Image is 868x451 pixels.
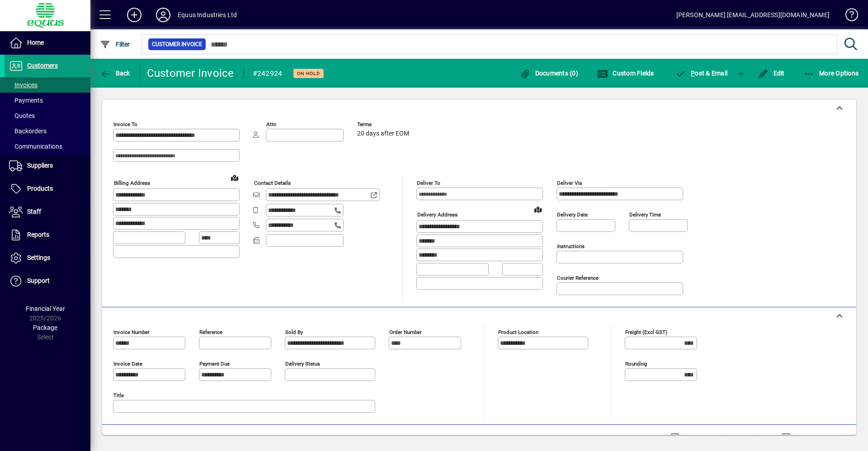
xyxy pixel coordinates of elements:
button: Edit [755,65,787,81]
span: Custom Fields [597,70,654,77]
button: Profile [149,7,178,23]
span: Filter [100,41,130,48]
mat-label: Freight (excl GST) [625,329,667,335]
button: Custom Fields [595,65,656,81]
span: Package [33,324,57,331]
span: More Options [804,70,859,77]
span: Terms [357,122,411,127]
a: Settings [5,247,90,269]
button: Add [120,7,149,23]
span: On hold [297,70,320,76]
button: Documents (0) [517,65,580,81]
div: [PERSON_NAME] [EMAIL_ADDRESS][DOMAIN_NAME] [676,8,830,22]
mat-label: Product location [498,329,538,335]
span: Payments [9,97,43,104]
span: Suppliers [27,162,53,169]
span: Back [100,70,130,77]
div: Customer Invoice [147,66,234,80]
mat-label: Invoice To [113,121,137,127]
span: P [691,70,695,77]
button: More Options [802,65,861,81]
mat-label: Rounding [625,361,647,367]
a: Reports [5,224,90,246]
mat-label: Deliver via [557,180,582,186]
a: Knowledge Base [839,2,857,31]
span: Communications [9,143,62,150]
mat-label: Delivery status [285,361,320,367]
span: 20 days after EOM [357,130,409,137]
span: Financial Year [26,305,65,312]
span: Edit [758,70,785,77]
span: Support [27,277,50,284]
button: Filter [98,36,132,52]
span: Customer Invoice [152,40,202,49]
a: View on map [531,202,545,216]
mat-label: Delivery date [557,211,588,218]
a: Suppliers [5,155,90,177]
div: Equus Industries Ltd [178,8,237,22]
span: ost & Email [675,70,728,77]
mat-label: Delivery time [629,211,661,218]
button: Post & Email [671,65,732,81]
span: Home [27,39,44,46]
mat-label: Order number [389,329,422,335]
mat-label: Invoice date [113,361,142,367]
span: Invoices [9,81,38,89]
span: Quotes [9,112,35,119]
span: Customers [27,62,58,69]
a: Invoices [5,77,90,93]
span: Settings [27,254,50,261]
a: View on map [227,170,242,185]
mat-label: Sold by [285,329,303,335]
a: Home [5,32,90,54]
mat-label: Instructions [557,243,585,249]
div: #242924 [253,66,283,81]
span: Staff [27,208,41,215]
app-page-header-button: Back [90,65,140,81]
mat-label: Payment due [199,361,230,367]
a: Payments [5,93,90,108]
mat-label: Attn [266,121,276,127]
span: Reports [27,231,49,238]
mat-label: Invoice number [113,329,150,335]
mat-label: Title [113,392,124,399]
button: Back [98,65,132,81]
label: Show Line Volumes/Weights [681,433,766,442]
a: Communications [5,139,90,154]
a: Support [5,270,90,292]
label: Show Cost/Profit [793,433,845,442]
span: Backorders [9,127,47,135]
mat-label: Reference [199,329,222,335]
span: Documents (0) [519,70,578,77]
mat-label: Deliver To [417,180,440,186]
mat-label: Courier Reference [557,275,599,281]
a: Backorders [5,123,90,139]
a: Staff [5,201,90,223]
span: Products [27,185,53,192]
a: Products [5,178,90,200]
a: Quotes [5,108,90,123]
